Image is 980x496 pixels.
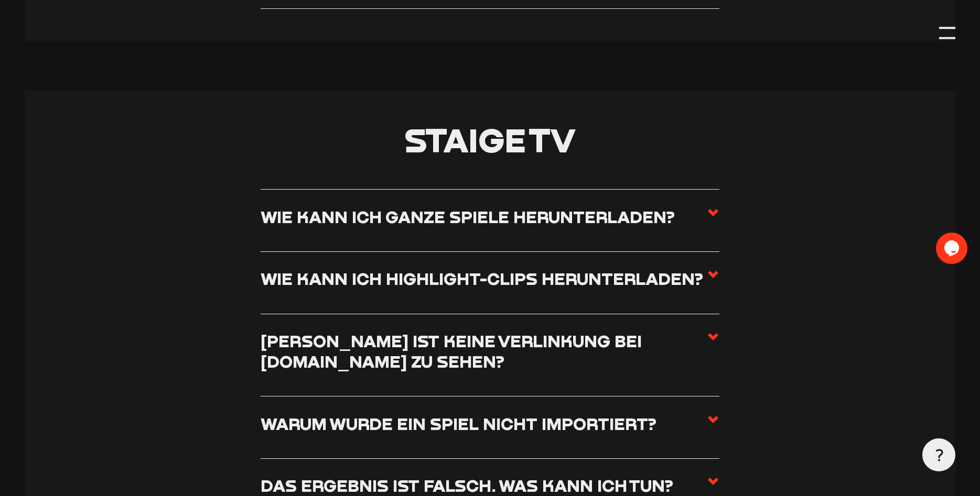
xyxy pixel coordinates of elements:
[936,233,970,264] iframe: chat widget
[261,268,703,289] h3: Wie kann ich Highlight-Clips herunterladen?
[261,413,656,434] h3: Warum wurde ein Spiel nicht importiert?
[404,119,576,160] span: Staige TV
[261,206,675,227] h3: Wie kann ich ganze Spiele herunterladen?
[261,475,673,495] h3: Das Ergebnis ist falsch. Was kann ich tun?
[261,330,707,371] h3: [PERSON_NAME] ist keine Verlinkung bei [DOMAIN_NAME] zu sehen?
